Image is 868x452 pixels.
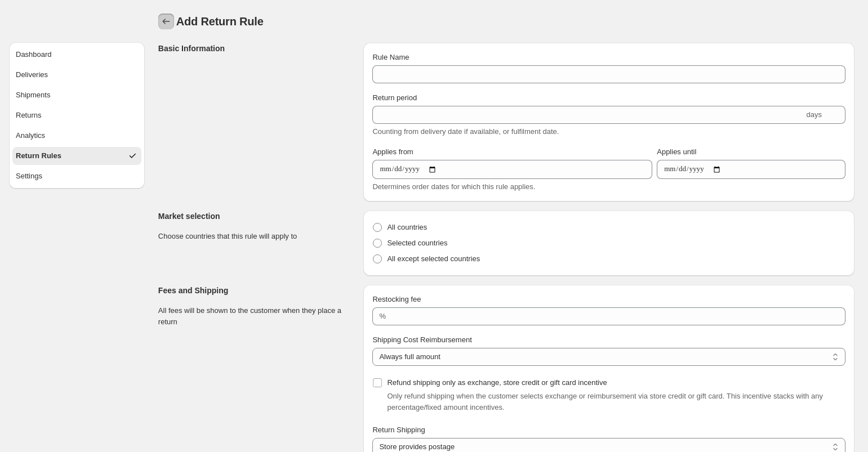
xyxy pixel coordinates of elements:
span: All countries [387,223,427,231]
span: Selected countries [387,239,447,247]
span: Restocking fee [372,295,421,303]
span: Return Shipping [372,426,425,434]
div: Return Rules [16,150,61,162]
button: Settings [12,167,141,185]
div: Deliveries [16,69,48,80]
h3: Market selection [158,211,355,222]
h3: Fees and Shipping [158,285,355,296]
span: Add Return Rule [176,15,264,28]
button: Dashboard [12,46,141,64]
span: Only refund shipping when the customer selects exchange or reimbursement via store credit or gift... [387,392,823,411]
span: Refund shipping only as exchange, store credit or gift card incentive [387,378,607,387]
div: Settings [16,171,42,182]
button: Shipments [12,86,141,104]
div: Analytics [16,130,45,141]
div: Shipments [16,89,50,101]
button: Return Rules [12,147,141,165]
div: Returns [16,110,42,121]
span: days [807,110,822,119]
button: Deliveries [12,66,141,84]
p: All fees will be shown to the customer when they place a return [158,305,355,328]
h3: Basic Information [158,43,355,54]
span: % [379,312,386,320]
span: Applies from [372,147,413,156]
span: Counting from delivery date if available, or fulfilment date. [372,127,559,136]
button: Analytics [12,127,141,145]
button: Returns [12,106,141,124]
span: Return period [372,93,417,102]
span: All except selected countries [387,254,480,263]
span: Shipping Cost Reimbursement [372,335,471,344]
div: Dashboard [16,49,52,60]
span: Rule Name [372,53,409,61]
span: Applies until [657,147,696,156]
p: Choose countries that this rule will apply to [158,231,355,242]
span: Determines order dates for which this rule applies. [372,182,535,191]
